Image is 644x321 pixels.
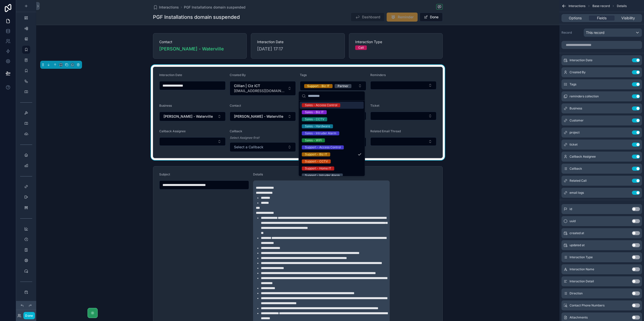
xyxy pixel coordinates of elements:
span: Business [159,104,172,107]
button: Select Button [159,137,226,146]
span: Interactions [159,5,179,10]
span: Direction [570,291,583,295]
h1: PGF Installations domain suspended [153,14,240,21]
div: Sales - Intruder Alarm [305,131,336,135]
span: [PERSON_NAME] - Waterville [164,114,213,119]
span: Reminders [370,73,386,77]
span: Options [569,16,582,21]
button: Select Button [230,112,296,121]
span: Contact Phone Numbers [570,303,605,307]
div: Support - Intruder Alarm [305,173,340,177]
span: Details [617,4,627,8]
span: Related Email Thread [370,129,401,133]
span: ticket [570,143,578,147]
span: Callback [570,167,582,171]
span: Callback Assignee [159,129,186,133]
a: Interactions [153,5,179,10]
span: Interaction Date [159,73,182,77]
span: Select a Callback [234,145,263,150]
span: created at [570,231,584,235]
span: Interaction Detail [570,279,594,283]
span: Callback [230,129,242,133]
span: updated at [570,243,585,247]
span: Contact [230,104,241,107]
div: Partner [338,84,348,88]
span: This record [586,30,605,35]
span: Tags [300,73,307,77]
div: Support - Access Control [305,145,341,149]
span: Customer [570,118,584,122]
span: Interaction Date [570,58,592,62]
span: Cillian | Ciz ICT [234,83,286,88]
span: Interaction Type [570,255,593,259]
button: Unselect PARTNER [335,83,351,88]
em: Select Assignee first! [230,136,259,140]
span: id [570,207,572,211]
div: Sales - Biz IT [305,110,324,114]
button: Unselect SUPPORT_BIZ_IT [304,83,333,88]
button: Done [420,13,443,22]
span: email logs [570,191,584,195]
span: Interactions [569,4,585,8]
button: Select Button [159,112,226,121]
span: Interaction Name [570,267,594,271]
div: Sales - WiFi [305,138,322,142]
div: Sales - Hardware [305,124,330,128]
span: [EMAIL_ADDRESS][DOMAIN_NAME] [234,88,286,93]
div: Sales - Access Control [305,103,337,107]
div: Support - Home IT [305,166,331,170]
button: Select Button [300,81,366,91]
div: Support - CCTV [305,159,328,163]
span: [PERSON_NAME] - Waterville [234,114,283,119]
button: Done [23,312,35,319]
button: Select Button [370,112,437,120]
span: Created By [230,73,246,77]
span: uuid [570,219,576,223]
span: Related Call [570,179,587,183]
span: Base record [592,4,610,8]
span: Ticket [370,104,379,107]
div: Support - Biz IT [307,84,330,88]
span: Tags [570,82,576,86]
button: This record [584,28,642,37]
span: Business [570,106,582,110]
span: Callback Assignee [570,155,596,159]
div: Suggestions [299,101,365,176]
div: Sales - CCTV [305,117,324,121]
span: Created By [570,70,586,74]
button: Select Button [230,142,296,152]
button: Select Button [370,81,437,90]
div: Support - Biz IT [305,152,327,156]
label: Record [561,31,582,35]
span: reminders collection [570,94,599,98]
a: PGF Installations domain suspended [184,5,246,10]
span: Visibility [621,16,635,21]
span: project [570,131,580,135]
button: Select Button [230,81,296,96]
button: Select Button [370,137,437,146]
span: Fields [597,16,607,21]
